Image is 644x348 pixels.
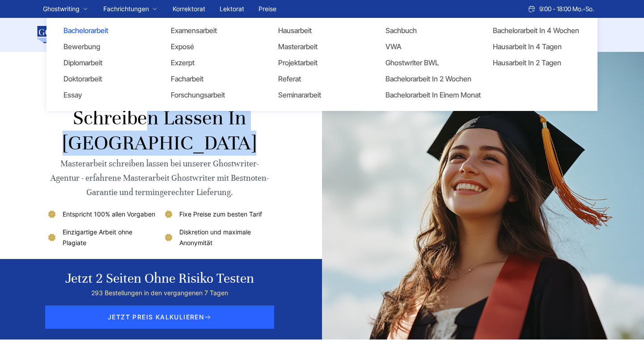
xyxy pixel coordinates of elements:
a: Ghostwriter BWL [379,57,469,68]
a: Essay [57,89,147,100]
a: Hausarbeit [272,25,361,36]
a: Diplomarbeit [57,57,147,68]
li: Diskretion und maximale Anonymität [163,227,273,248]
a: Doktorarbeit [57,73,147,84]
div: Masterarbeit schreiben lassen bei unserer Ghostwriter-Agentur - erfahrene Masterarbeit Ghostwrite... [47,157,272,199]
a: Bachelorarbeit in 2 Wochen [379,73,469,84]
a: Facharbeit [165,73,254,84]
a: Exzerpt [165,57,254,68]
span: 9:00 - 18:00 Mo.-So. [539,4,594,14]
a: Projektarbeit [272,57,361,68]
li: Entspricht 100% allen Vorgaben [47,209,156,220]
a: Masterarbeit [272,41,361,52]
img: logo wirschreiben [36,26,100,44]
a: Lektorat [220,5,244,13]
h1: Die Masterarbeit schreiben lassen in [GEOGRAPHIC_DATA] [47,81,272,156]
img: Diskretion und maximale Anonymität [163,232,174,243]
img: Fixe Preise zum besten Tarif [163,209,174,220]
a: Korrektorat [173,5,205,13]
a: VWA [379,41,469,52]
img: Einzigartige Arbeit ohne Plagiate [47,232,57,243]
a: Seminararbeit [272,89,361,100]
li: Einzigartige Arbeit ohne Plagiate [47,227,156,248]
a: Bachelorarbeit in einem Monat [379,89,469,100]
a: Forschungsarbeit [165,89,254,100]
a: Ghostwriting [43,4,80,14]
div: 293 Bestellungen in den vergangenen 7 Tagen [65,288,254,298]
a: Examensarbeit [165,25,254,36]
span: JETZT PREIS KALKULIEREN [45,306,274,329]
a: Bewerbung [57,41,147,52]
li: Fixe Preise zum besten Tarif [163,209,273,220]
a: Referat [272,73,361,84]
img: Schedule [528,5,536,13]
a: Bachelorarbeit [57,25,147,36]
a: Fachrichtungen [103,4,149,14]
a: Preise [258,5,276,13]
a: Exposé [165,41,254,52]
a: Hausarbeit in 4 Tagen [487,41,576,52]
div: Jetzt 2 Seiten ohne Risiko testen [65,270,254,288]
a: Bachelorarbeit in 4 Wochen [487,25,576,36]
a: Sachbuch [379,25,469,36]
a: Hausarbeit in 2 Tagen [487,57,576,68]
img: Entspricht 100% allen Vorgaben [47,209,57,220]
